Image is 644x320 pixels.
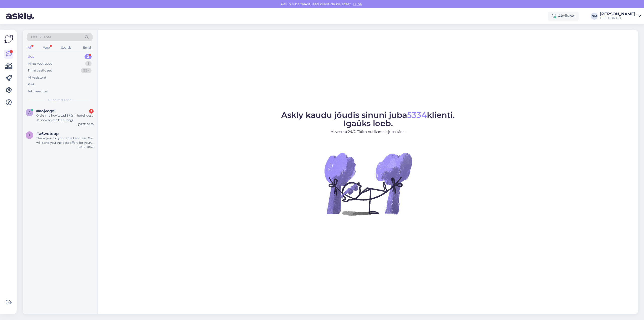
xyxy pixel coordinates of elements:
[31,34,51,40] span: Otsi kliente
[281,129,455,134] p: AI vastab 24/7. Tööta nutikamalt juba täna.
[78,145,94,149] div: [DATE] 10:50
[352,2,363,6] span: Luba
[28,68,52,73] div: Tiimi vestlused
[85,61,92,66] div: 1
[85,54,92,59] div: 2
[48,98,71,102] span: Uued vestlused
[42,44,51,51] div: Web
[600,16,635,20] div: TEZ TOUR OÜ
[81,68,92,73] div: 99+
[600,12,635,16] div: [PERSON_NAME]
[60,44,72,51] div: Socials
[28,82,35,87] div: Kõik
[27,44,32,51] div: All
[78,122,94,126] div: [DATE] 10:59
[28,61,53,66] div: Minu vestlused
[36,131,59,136] span: #a6wqtoop
[36,109,55,113] span: #aojvcgqi
[28,89,48,94] div: Arhiveeritud
[28,75,46,80] div: AI Assistent
[28,111,31,114] span: a
[36,113,94,122] div: Oleksime huvitatud 5 tärni hotellidest. Ja sooviksime lennuaegu
[28,54,34,59] div: Uus
[548,12,579,21] div: Aktiivne
[82,44,93,51] div: Email
[28,133,31,137] span: a
[591,13,598,20] div: NM
[407,110,427,120] span: 5334
[281,110,455,128] span: Askly kaudu jõudis sinuni juba klienti. Igaüks loeb.
[323,138,413,229] img: No Chat active
[4,34,14,44] img: Askly Logo
[89,109,94,114] div: 3
[36,136,94,145] div: Thank you for your email address. We will send you the best offers for your all-inclusive trip wi...
[600,12,641,20] a: [PERSON_NAME]TEZ TOUR OÜ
